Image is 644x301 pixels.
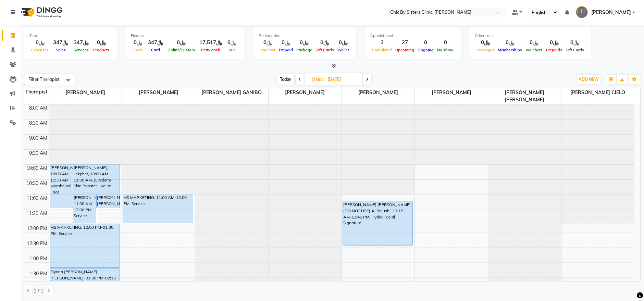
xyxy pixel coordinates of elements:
div: 3 [370,39,394,47]
span: [PERSON_NAME] GANIBO [195,88,268,97]
div: 1:30 PM [28,270,49,277]
div: ﷼0 [259,39,277,47]
span: Due [227,48,237,52]
div: ﷼0 [544,39,564,47]
div: ﷼0 [91,39,111,47]
div: ﷼0 [225,39,239,47]
span: No show [435,48,455,52]
div: 8:30 AM [28,120,49,127]
div: 0 [416,39,435,47]
span: [PERSON_NAME] [342,88,415,97]
div: 12:00 PM [25,225,49,232]
span: Package [295,48,314,52]
div: MS MARKETING, 11:00 AM-12:00 PM, Service [123,194,193,223]
div: Total [29,33,111,39]
div: MS MARKETING, 12:00 PM-01:30 PM, Service [50,224,120,267]
div: [PERSON_NAME] [PERSON_NAME] (DO NOT USE) [PERSON_NAME], 11:00 AM-11:30 AM, Consultation [97,194,119,208]
div: ﷼0 [314,39,336,47]
span: [PERSON_NAME] [415,88,488,97]
div: Other sales [475,33,586,39]
span: Upcoming [394,48,416,52]
span: Vouchers [524,48,544,52]
button: ADD NEW [577,75,600,84]
img: logo [17,3,64,22]
span: Services [72,48,90,52]
div: [PERSON_NAME], Lekphet, 10:00 AM-11:00 AM, Juvederm Skin Booster - Volite [73,164,120,193]
span: Voucher [259,48,277,52]
span: Filter Therapist [28,76,60,82]
span: Online/Custom [166,48,197,52]
span: Gift Cards [314,48,336,52]
div: 10:30 AM [25,180,49,187]
span: Products [91,48,111,52]
div: 8:00 AM [28,104,49,112]
div: ﷼0 [29,39,50,47]
span: Prepaid [277,48,295,52]
div: [PERSON_NAME] [PERSON_NAME] (DO NOT USE) Al Balushi, 11:15 AM-12:45 PM, Hydra Facial Signature [343,201,412,245]
div: ﷼0 [475,39,496,47]
div: ﷼0 [524,39,544,47]
div: 10:00 AM [25,165,49,172]
iframe: chat widget [615,274,637,294]
span: Ongoing [416,48,435,52]
div: ﷼347 [50,39,71,47]
span: Memberships [496,48,524,52]
span: Card [149,48,162,52]
span: Packages [475,48,496,52]
div: 1:00 PM [28,255,49,262]
div: 11:00 AM [25,195,49,202]
span: Prepaids [544,48,564,52]
img: Latifa Daer [576,6,588,18]
span: [PERSON_NAME] [PERSON_NAME] [488,88,561,104]
div: ﷼0 [496,39,524,47]
span: Expenses [29,48,50,52]
div: 0 [435,39,455,47]
div: Redemption [259,33,351,39]
div: Ziyana [PERSON_NAME] [PERSON_NAME], 01:30 PM-02:15 PM, Service [50,268,120,290]
span: [PERSON_NAME] [122,88,195,97]
div: 27 [394,39,416,47]
input: 2025-09-08 [325,74,360,85]
div: 9:00 AM [28,135,49,142]
div: ﷼0 [277,39,295,47]
div: [PERSON_NAME], 11:00 AM-12:00 PM, Service [73,194,96,223]
span: Wallet [336,48,351,52]
div: 12:30 PM [25,240,49,247]
div: 9:30 AM [28,150,49,157]
div: ﷼0 [564,39,586,47]
div: ﷼0 [131,39,145,47]
span: 1 / 1 [34,287,43,294]
div: ﷼347 [71,39,91,47]
span: ADD NEW [579,77,599,82]
div: 11:30 AM [25,210,49,217]
span: [PERSON_NAME] [591,9,631,16]
div: Appointment [370,33,455,39]
span: [PERSON_NAME] CIELO [561,88,634,97]
span: Petty cash [199,48,222,52]
div: Therapist [24,88,49,96]
span: Gift Cards [564,48,586,52]
span: Completed [370,48,394,52]
div: ﷼17,517 [197,39,225,47]
span: Cash [132,48,145,52]
span: Sales [54,48,67,52]
div: ﷼347 [145,39,166,47]
span: [PERSON_NAME] [269,88,342,97]
div: [PERSON_NAME], 10:00 AM-11:30 AM, Morpheus8 Face [50,164,73,208]
div: ﷼0 [336,39,351,47]
span: Today [277,74,294,85]
span: Mon [310,77,325,82]
div: ﷼0 [295,39,314,47]
div: ﷼0 [166,39,197,47]
div: Finance [131,33,239,39]
span: [PERSON_NAME] [49,88,122,97]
